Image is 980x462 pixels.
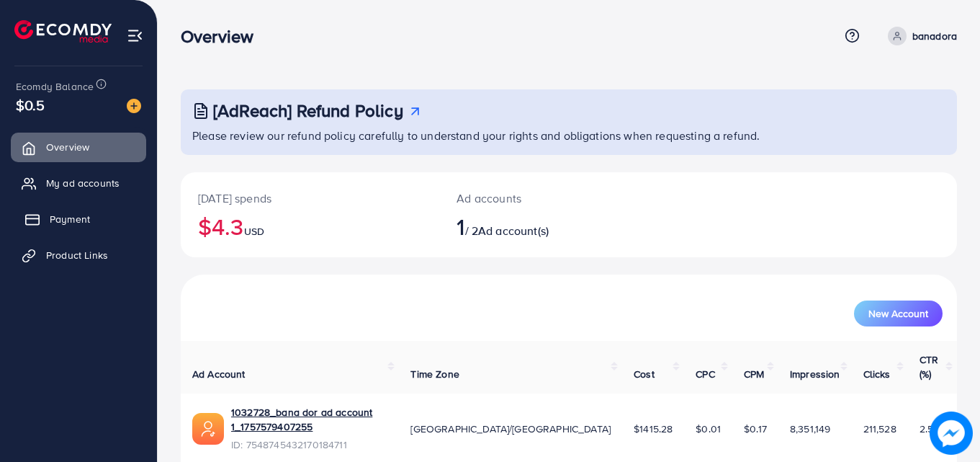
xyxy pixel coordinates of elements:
[192,367,246,381] span: Ad Account
[213,100,403,121] h3: [AdReach] Refund Policy
[244,224,264,239] span: USD
[198,190,422,207] p: [DATE] spends
[790,367,840,381] span: Impression
[744,422,767,436] span: $0.17
[863,422,896,436] span: 211,528
[192,127,948,144] p: Please review our refund policy carefully to understand your rights and obligations when requesti...
[11,133,146,161] a: Overview
[192,413,224,445] img: ic-ads-acc.e4c84228.svg
[46,248,108,262] span: Product Links
[457,190,616,207] p: Ad accounts
[457,210,464,243] span: 1
[16,79,94,94] span: Ecomdy Balance
[181,26,265,47] h3: Overview
[410,422,611,436] span: [GEOGRAPHIC_DATA]/[GEOGRAPHIC_DATA]
[11,241,146,270] a: Product Links
[634,367,655,381] span: Cost
[46,140,89,154] span: Overview
[696,422,721,436] span: $0.01
[744,367,764,381] span: CPM
[198,213,422,240] h2: $4.3
[46,176,120,190] span: My ad accounts
[634,422,673,436] span: $1415.28
[14,20,112,43] img: logo
[920,352,938,381] span: CTR (%)
[231,437,387,452] span: ID: 7548745432170184711
[16,94,45,115] span: $0.5
[11,205,146,234] a: Payment
[127,27,143,44] img: menu
[696,367,714,381] span: CPC
[882,27,957,45] a: banadora
[912,27,957,45] p: banadora
[868,308,928,319] span: New Account
[457,213,616,240] h2: / 2
[863,367,891,381] span: Clicks
[790,422,830,436] span: 8,351,149
[854,301,943,326] button: New Account
[11,169,146,197] a: My ad accounts
[50,212,90,226] span: Payment
[231,405,387,435] a: 1032728_bana dor ad account 1_1757579407255
[920,422,940,436] span: 2.53
[410,367,459,381] span: Time Zone
[478,223,549,239] span: Ad account(s)
[127,99,141,113] img: image
[930,412,973,455] img: image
